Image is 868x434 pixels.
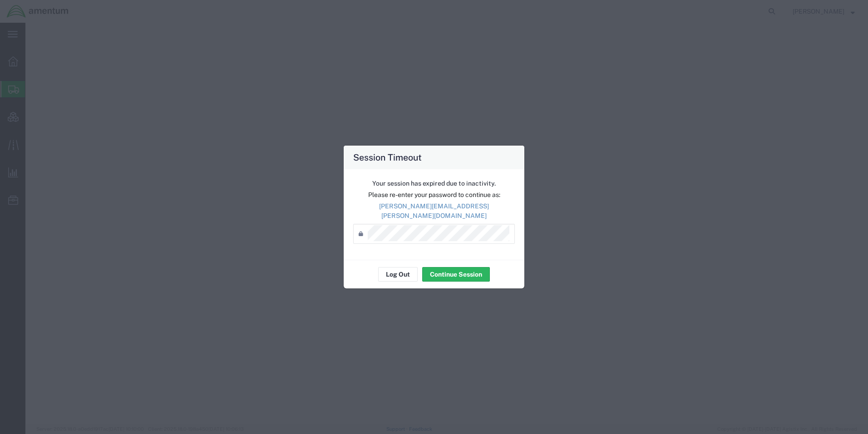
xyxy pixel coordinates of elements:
[353,179,515,188] p: Your session has expired due to inactivity.
[353,202,515,221] p: [PERSON_NAME][EMAIL_ADDRESS][PERSON_NAME][DOMAIN_NAME]
[378,267,418,282] button: Log Out
[422,267,490,282] button: Continue Session
[353,151,422,164] h4: Session Timeout
[353,190,515,200] p: Please re-enter your password to continue as:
